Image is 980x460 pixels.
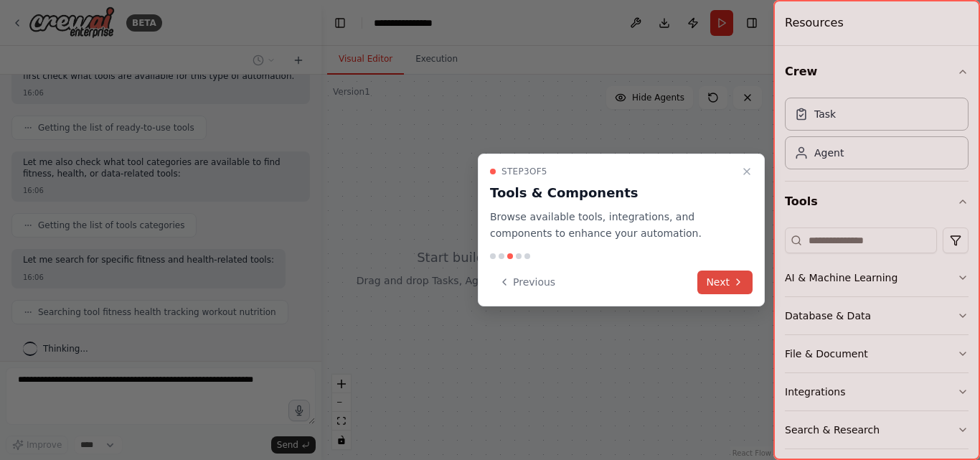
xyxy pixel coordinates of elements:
button: Hide left sidebar [330,13,350,33]
button: Next [697,271,753,294]
button: Close walkthrough [738,163,755,180]
button: Previous [490,271,564,294]
span: Step 3 of 5 [501,166,547,177]
p: Browse available tools, integrations, and components to enhance your automation. [490,209,735,242]
h3: Tools & Components [490,183,735,203]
